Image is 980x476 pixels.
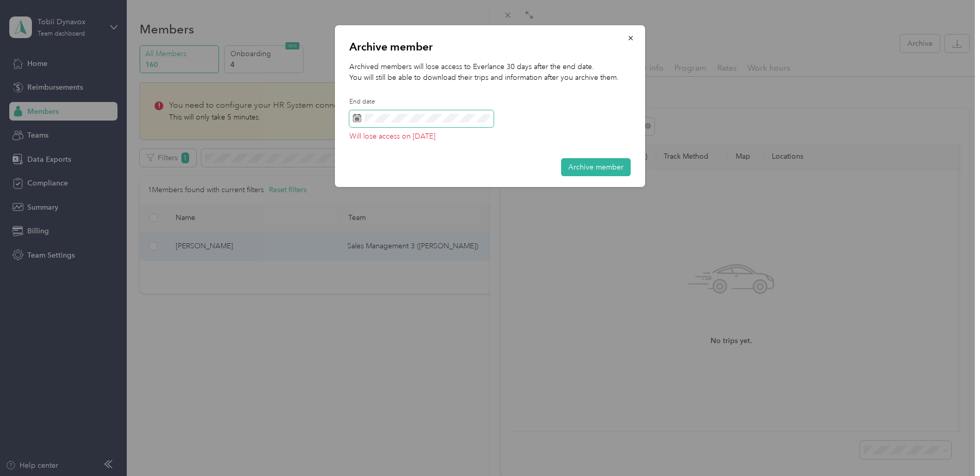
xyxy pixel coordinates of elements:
[561,158,631,176] button: Archive member
[349,61,631,72] p: Archived members will lose access to Everlance 30 days after the end date.
[349,97,494,107] label: End date
[349,133,494,140] p: Will lose access on [DATE]
[349,72,631,83] p: You will still be able to download their trips and information after you archive them.
[349,40,631,54] p: Archive member
[922,418,980,476] iframe: Everlance-gr Chat Button Frame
